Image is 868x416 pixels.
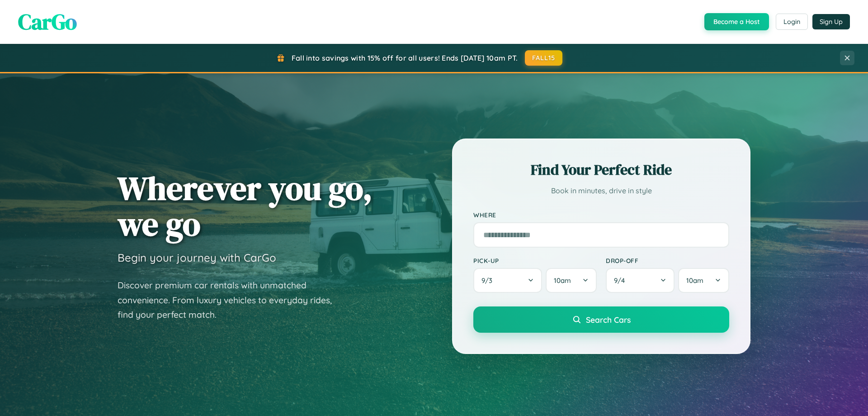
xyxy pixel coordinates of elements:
[118,251,276,264] h3: Begin your journey with CarGo
[704,13,769,30] button: Become a Host
[473,306,729,333] button: Search Cars
[473,160,729,180] h2: Find Your Perfect Ride
[586,315,631,325] span: Search Cars
[606,268,675,293] button: 9/4
[18,7,77,37] span: CarGo
[473,211,729,219] label: Where
[554,276,571,285] span: 10am
[292,53,518,62] span: Fall into savings with 15% off for all users! Ends [DATE] 10am PT.
[525,50,563,66] button: FALL15
[546,268,597,293] button: 10am
[776,14,808,30] button: Login
[678,268,729,293] button: 10am
[614,276,629,285] span: 9 / 4
[812,14,850,29] button: Sign Up
[118,170,373,242] h1: Wherever you go, we go
[686,276,703,285] span: 10am
[118,278,344,322] p: Discover premium car rentals with unmatched convenience. From luxury vehicles to everyday rides, ...
[473,184,729,197] p: Book in minutes, drive in style
[481,276,497,285] span: 9 / 3
[473,268,542,293] button: 9/3
[473,257,597,264] label: Pick-up
[606,257,729,264] label: Drop-off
